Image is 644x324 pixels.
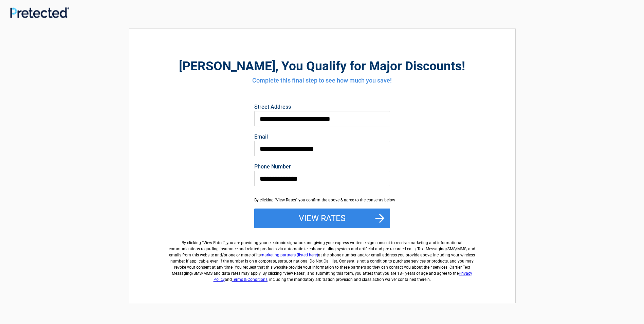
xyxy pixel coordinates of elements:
h4: Complete this final step to see how much you save! [166,76,478,85]
span: View Rates [203,240,223,245]
button: View Rates [254,209,390,228]
h2: , You Qualify for Major Discounts! [166,58,478,74]
a: Privacy Policy [214,271,473,282]
label: By clicking " ", you are providing your electronic signature and giving your express written e-si... [166,234,478,283]
img: Main Logo [10,7,69,18]
a: Terms & Conditions [232,277,268,282]
label: Street Address [254,104,390,110]
label: Email [254,134,390,140]
a: marketing partners (listed here) [261,253,318,257]
span: [PERSON_NAME] [179,59,275,73]
label: Phone Number [254,164,390,169]
div: By clicking "View Rates" you confirm the above & agree to the consents below [254,197,390,203]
